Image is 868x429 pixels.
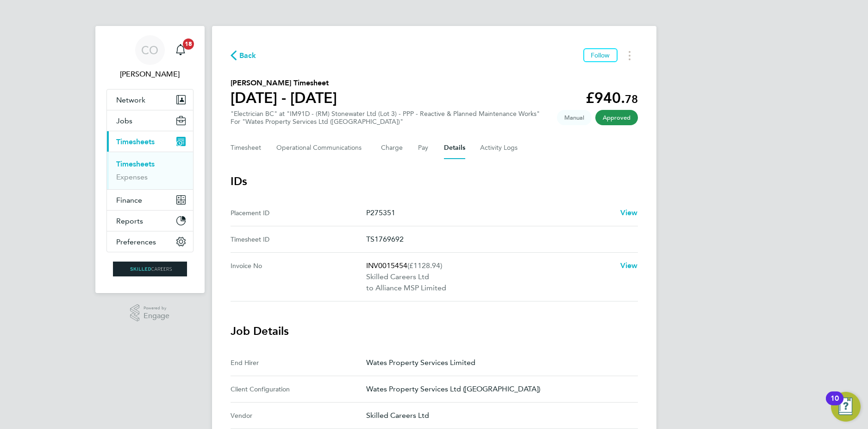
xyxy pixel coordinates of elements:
p: Wates Property Services Limited [366,357,631,368]
a: Go to home page [106,262,194,276]
span: Follow [591,51,610,59]
span: Reports [116,217,143,225]
span: View [620,261,638,270]
span: 78 [625,92,638,106]
img: skilledcareers-logo-retina.png [113,262,187,276]
div: End Hirer [231,357,366,368]
div: "Electrician BC" at "IM91D - (RM) Stonewater Ltd (Lot 3) - PPP - Reactive & Planned Maintenance W... [231,110,540,126]
span: Timesheets [116,137,155,146]
button: Pay [418,137,429,159]
a: Expenses [116,173,148,181]
div: 10 [831,398,839,410]
span: (£1128.94) [407,261,442,270]
button: Finance [107,190,193,210]
button: Back [231,50,256,61]
button: Jobs [107,110,193,131]
div: Client Configuration [231,384,366,395]
a: View [620,207,638,218]
app-decimal: £940. [586,89,638,107]
h3: IDs [231,174,638,189]
button: Operational Communications [276,137,366,159]
span: This timesheet was manually created. [557,110,592,125]
span: This timesheet has been approved. [595,110,638,125]
p: Wates Property Services Ltd ([GEOGRAPHIC_DATA]) [366,384,631,395]
div: For "Wates Property Services Ltd ([GEOGRAPHIC_DATA])" [231,118,540,126]
div: Timesheet ID [231,234,366,245]
button: Preferences [107,231,193,252]
span: Preferences [116,237,156,246]
div: Vendor [231,410,366,421]
nav: Main navigation [95,26,205,293]
p: Skilled Careers Ltd [366,410,631,421]
h3: Job Details [231,324,638,339]
button: Network [107,90,193,110]
span: Jobs [116,116,132,125]
a: View [620,260,638,271]
button: Follow [583,48,618,62]
div: Placement ID [231,207,366,218]
h2: [PERSON_NAME] Timesheet [231,77,337,89]
button: Timesheets Menu [621,48,638,63]
button: Reports [107,211,193,231]
p: P275351 [366,207,613,218]
span: Finance [116,196,142,205]
span: Network [116,96,145,104]
span: Back [239,50,256,61]
button: Timesheet [231,137,262,159]
a: 18 [171,35,190,65]
p: Skilled Careers Ltd [366,271,613,282]
a: Timesheets [116,160,155,168]
span: 18 [183,38,194,50]
div: Timesheets [107,152,193,189]
button: Open Resource Center, 10 new notifications [831,392,861,422]
p: TS1769692 [366,234,631,245]
button: Charge [381,137,403,159]
button: Details [444,137,465,159]
span: Powered by [144,304,169,312]
span: View [620,208,638,217]
a: CO[PERSON_NAME] [106,35,194,80]
p: INV0015454 [366,260,613,271]
button: Timesheets [107,131,193,152]
span: CO [141,44,158,56]
span: Engage [144,312,169,320]
div: Invoice No [231,260,366,294]
span: Craig O'Donovan [106,69,194,80]
a: Powered byEngage [130,304,169,322]
h1: [DATE] - [DATE] [231,89,337,107]
p: to Alliance MSP Limited [366,282,613,294]
button: Activity Logs [480,137,519,159]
